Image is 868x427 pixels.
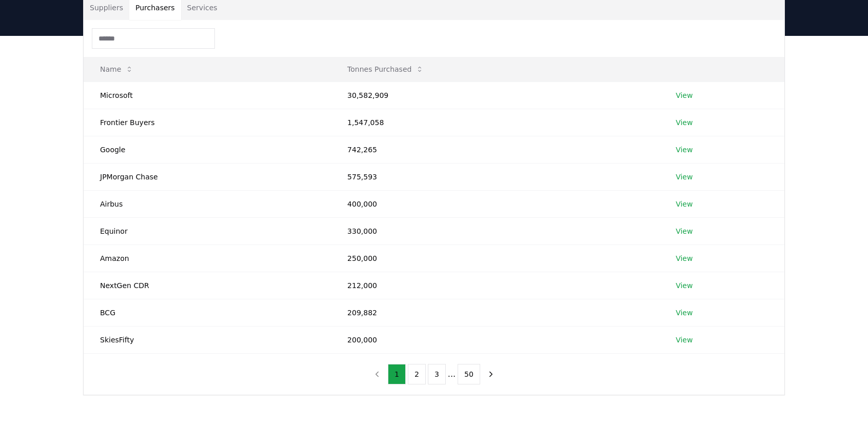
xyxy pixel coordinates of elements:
td: Amazon [84,245,331,272]
td: Equinor [84,217,331,245]
button: 50 [458,364,480,384]
a: View [676,335,693,345]
a: View [676,199,693,209]
td: 575,593 [331,163,659,190]
td: BCG [84,299,331,326]
a: View [676,280,693,291]
td: 1,547,058 [331,109,659,136]
a: View [676,253,693,263]
button: 2 [408,364,426,384]
a: View [676,145,693,155]
td: Airbus [84,190,331,217]
td: Microsoft [84,82,331,109]
td: Google [84,136,331,163]
a: View [676,90,693,100]
button: 3 [428,364,446,384]
td: 742,265 [331,136,659,163]
button: Tonnes Purchased [339,59,432,79]
td: 30,582,909 [331,82,659,109]
a: View [676,117,693,128]
td: 212,000 [331,272,659,299]
td: JPMorgan Chase [84,163,331,190]
td: NextGen CDR [84,272,331,299]
button: Name [92,59,142,79]
button: 1 [388,364,406,384]
a: View [676,172,693,182]
td: 209,882 [331,299,659,326]
a: View [676,226,693,236]
button: next page [482,364,500,384]
td: Frontier Buyers [84,109,331,136]
td: 200,000 [331,326,659,353]
a: View [676,308,693,318]
td: 250,000 [331,245,659,272]
td: 400,000 [331,190,659,217]
td: 330,000 [331,217,659,245]
li: ... [448,368,456,380]
td: SkiesFifty [84,326,331,353]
